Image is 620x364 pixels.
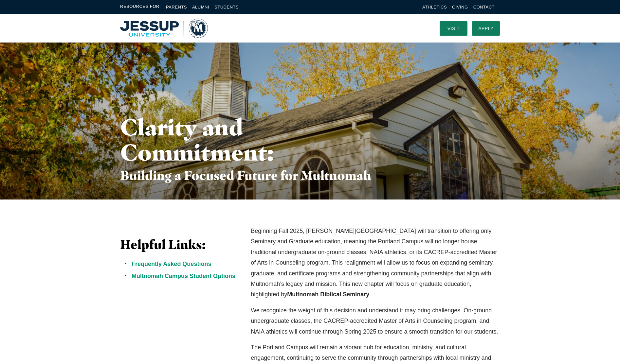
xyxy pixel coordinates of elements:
[132,273,235,279] a: Multnomah Campus Student Options
[120,3,161,11] span: Resources For:
[120,19,208,38] a: Home
[452,5,468,9] a: Giving
[472,21,500,36] a: Apply
[120,114,271,165] h1: Clarity and Commitment:
[422,5,447,9] a: Athletics
[120,19,208,38] img: Multnomah University Logo
[251,305,500,337] p: We recognize the weight of this decision and understand it may bring challenges. On-ground underg...
[120,168,373,183] h3: Building a Focused Future for Multnomah
[132,261,211,267] a: Frequently Asked Questions
[473,5,495,9] a: Contact
[192,5,209,9] a: Alumni
[251,226,500,300] p: Beginning Fall 2025, [PERSON_NAME][GEOGRAPHIC_DATA] will transition to offering only Seminary and...
[120,237,239,252] h3: Helpful Links:
[287,291,369,298] strong: Multnomah Biblical Seminary
[214,5,239,9] a: Students
[440,21,467,36] a: Visit
[166,5,187,9] a: Parents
